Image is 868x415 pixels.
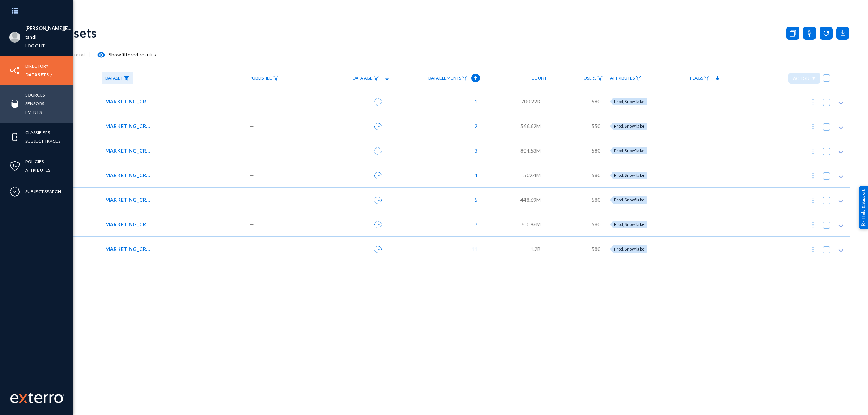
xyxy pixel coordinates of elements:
[25,24,73,33] li: [PERSON_NAME][EMAIL_ADDRESS][DOMAIN_NAME]
[19,394,27,403] img: exterro-logo.svg
[520,147,541,154] span: 804.53M
[105,76,123,81] span: Dataset
[273,76,279,81] img: icon-filter.svg
[250,221,254,228] span: —
[521,98,541,105] span: 700.22K
[105,196,154,204] span: MARKETING_CRM.DIM_INDIVIDUAL_DEMO
[614,173,644,177] span: Prod, Snowflake
[25,33,37,41] a: tandl
[809,123,817,130] img: icon-more.svg
[520,196,541,204] span: 448.69M
[809,172,817,179] img: icon-more.svg
[614,197,644,202] span: Prod, Snowflake
[690,76,703,81] span: Flags
[592,245,600,253] span: 580
[373,76,379,81] img: icon-filter.svg
[614,247,644,251] span: Prod, Snowflake
[105,171,154,179] span: MARKETING_CRM.DIM_INDIVIDUAL_EMAIL
[614,99,644,104] span: Prod, Snowflake
[250,196,254,204] span: —
[809,246,817,253] img: icon-more.svg
[250,147,254,154] span: —
[9,132,20,142] img: icon-elements.svg
[250,76,272,81] span: Published
[25,91,45,99] a: Sources
[9,65,20,76] img: icon-inventory.svg
[809,98,817,106] img: icon-more.svg
[809,197,817,204] img: icon-more.svg
[592,98,600,105] span: 580
[25,42,45,50] a: Log out
[250,122,254,130] span: —
[25,166,50,174] a: Attributes
[25,157,44,166] a: Policies
[471,196,477,204] span: 5
[10,392,64,403] img: exterro-work-mark.svg
[25,70,49,79] a: Datasets
[9,98,20,109] img: icon-sources.svg
[462,76,468,81] img: icon-filter.svg
[580,72,607,85] a: Users
[471,122,477,130] span: 2
[592,221,600,228] span: 580
[250,171,254,179] span: —
[592,122,600,130] span: 550
[124,76,129,81] img: icon-filter-filled.svg
[425,72,471,85] a: Data Elements
[614,124,644,128] span: Prod, Snowflake
[523,171,541,179] span: 502.4M
[88,51,90,57] span: |
[25,128,50,137] a: Classifiers
[353,76,373,81] span: Data Age
[610,76,635,81] span: Attributes
[250,245,254,253] span: —
[102,72,133,85] a: Dataset
[105,98,154,105] span: MARKETING_CRM.DIM_INDIVIDUAL_MERGE
[584,76,596,81] span: Users
[471,98,477,105] span: 1
[349,72,383,85] a: Data Age
[105,122,154,130] span: MARKETING_CRM.DIM_INDIVIDUAL_PHONE
[105,147,154,154] span: MARKETING_CRM.DIM_INDIVIDUAL_PHONE_BCKUP1112
[471,147,477,154] span: 3
[614,222,644,227] span: Prod, Snowflake
[25,99,44,108] a: Sensors
[9,161,20,171] img: icon-policies.svg
[520,221,541,228] span: 700.96M
[471,221,477,228] span: 7
[592,171,600,179] span: 580
[25,108,42,116] a: Events
[428,76,461,81] span: Data Elements
[105,245,154,253] span: MARKETING_CRM.DIM_INDIVIDUAL
[859,186,868,229] div: Help & Support
[105,221,154,228] span: MARKETING_CRM.DIM_INDIVIDUAL_ADDRESS
[9,32,20,43] img: blank-profile-picture.png
[468,245,477,253] span: 11
[531,76,547,81] span: Count
[809,147,817,155] img: icon-more.svg
[597,76,603,81] img: icon-filter.svg
[25,187,61,196] a: Subject Search
[90,51,156,57] span: Show filtered results
[4,3,26,18] img: app launcher
[246,72,282,85] a: Published
[861,221,866,226] img: help_support.svg
[97,51,106,59] mat-icon: visibility
[614,148,644,153] span: Prod, Snowflake
[250,98,254,105] span: —
[520,122,541,130] span: 566.62M
[531,245,541,253] span: 1.2B
[607,72,645,85] a: Attributes
[592,147,600,154] span: 580
[635,76,641,81] img: icon-filter.svg
[25,62,48,70] a: Directory
[704,76,710,81] img: icon-filter.svg
[592,196,600,204] span: 580
[809,221,817,228] img: icon-more.svg
[9,186,20,197] img: icon-compliance.svg
[686,72,713,85] a: Flags
[471,171,477,179] span: 4
[25,137,60,145] a: Subject Traces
